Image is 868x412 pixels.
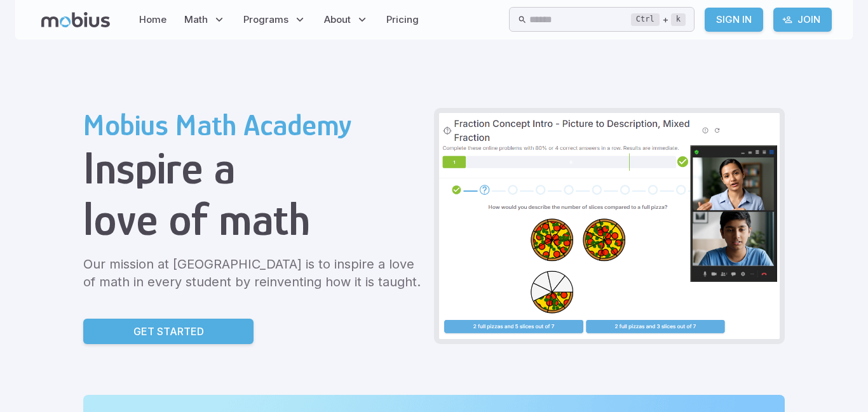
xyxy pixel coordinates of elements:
[184,13,208,27] span: Math
[324,13,351,27] span: About
[705,8,763,32] a: Sign In
[133,324,204,339] p: Get Started
[83,319,254,344] a: Get Started
[671,13,686,26] kbd: k
[83,194,424,245] h1: love of math
[83,255,424,291] p: Our mission at [GEOGRAPHIC_DATA] is to inspire a love of math in every student by reinventing how...
[243,13,288,27] span: Programs
[383,5,423,34] a: Pricing
[773,8,832,32] a: Join
[631,12,686,27] div: +
[135,5,170,34] a: Home
[439,113,780,339] img: Grade 6 Class
[631,13,660,26] kbd: Ctrl
[83,108,424,142] h2: Mobius Math Academy
[83,142,424,194] h1: Inspire a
